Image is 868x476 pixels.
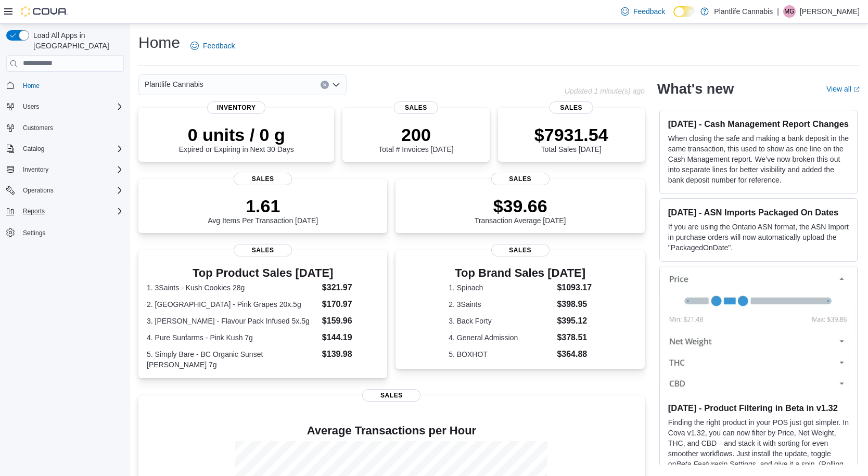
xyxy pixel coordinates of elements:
dt: 1. 3Saints - Kush Cookies 28g [147,282,318,293]
span: Reports [19,205,124,217]
dd: $321.97 [322,281,379,294]
span: Users [23,102,39,111]
button: Users [19,100,43,113]
span: Catalog [19,143,124,155]
a: Feedback [617,1,669,22]
h3: [DATE] - ASN Imports Packaged On Dates [668,207,849,217]
p: 1.61 [208,196,318,216]
button: Home [2,78,128,93]
dt: 1. Spinach [449,282,553,293]
h1: Home [138,32,180,53]
dt: 5. BOXHOT [449,349,553,359]
a: View allExternal link [826,85,860,93]
dt: 2. 3Saints [449,299,553,310]
button: Inventory [2,162,128,177]
button: Open list of options [332,81,340,89]
dt: 5. Simply Bare - BC Organic Sunset [PERSON_NAME] 7g [147,349,318,370]
em: Beta Features [676,460,722,468]
p: When closing the safe and making a bank deposit in the same transaction, this used to show as one... [668,133,849,185]
span: Sales [362,389,420,402]
dt: 4. General Admission [449,332,553,343]
div: Matthew Gallie [783,5,796,18]
button: Reports [2,204,128,218]
dt: 4. Pure Sunfarms - Pink Kush 7g [147,332,318,343]
span: Settings [19,226,124,239]
span: Dark Mode [673,17,674,18]
button: Customers [2,120,128,135]
dd: $395.12 [557,315,592,327]
p: $7931.54 [534,124,608,145]
div: Transaction Average [DATE] [475,196,566,225]
dt: 2. [GEOGRAPHIC_DATA] - Pink Grapes 20x.5g [147,299,318,310]
h3: Top Brand Sales [DATE] [449,267,592,279]
p: Plantlife Cannabis [714,5,773,18]
h2: What's new [657,81,734,97]
span: Sales [234,173,292,185]
span: Feedback [633,6,665,17]
dd: $364.88 [557,348,592,361]
button: Users [2,99,128,114]
span: MG [784,5,794,18]
span: Customers [19,121,124,134]
span: Sales [394,101,438,114]
span: Sales [491,173,550,185]
h4: Average Transactions per Hour [147,424,636,437]
a: Settings [19,227,49,239]
img: Cova [21,6,68,17]
button: Clear input [321,81,329,89]
a: Home [19,80,44,92]
dd: $378.51 [557,331,592,344]
dd: $139.98 [322,348,379,361]
nav: Complex example [6,74,124,267]
span: Sales [491,244,550,256]
input: Dark Mode [673,6,695,17]
div: Total Sales [DATE] [534,124,608,153]
span: Inventory [207,101,265,114]
button: Catalog [19,143,48,155]
dd: $398.95 [557,298,592,311]
dd: $170.97 [322,298,379,311]
button: Operations [2,183,128,198]
p: [PERSON_NAME] [800,5,860,18]
span: Home [19,79,124,92]
span: Users [19,100,124,113]
p: $39.66 [475,196,566,216]
dd: $1093.17 [557,281,592,294]
span: Inventory [19,163,124,176]
button: Inventory [19,163,53,176]
dd: $159.96 [322,315,379,327]
h3: [DATE] - Cash Management Report Changes [668,119,849,129]
dt: 3. [PERSON_NAME] - Flavour Pack Infused 5x.5g [147,316,318,326]
span: Plantlife Cannabis [145,78,203,91]
dt: 3. Back Forty [449,316,553,326]
span: Sales [549,101,593,114]
span: Catalog [23,145,44,153]
button: Operations [19,184,58,197]
span: Settings [23,229,45,237]
button: Catalog [2,141,128,156]
div: Expired or Expiring in Next 30 Days [179,124,294,153]
span: Sales [234,244,292,256]
span: Operations [23,186,54,195]
svg: External link [853,86,860,93]
span: Home [23,82,40,90]
span: Load All Apps in [GEOGRAPHIC_DATA] [29,30,124,51]
div: Avg Items Per Transaction [DATE] [208,196,318,225]
h3: [DATE] - Product Filtering in Beta in v1.32 [668,403,849,413]
p: Updated 1 minute(s) ago [565,87,645,95]
p: If you are using the Ontario ASN format, the ASN Import in purchase orders will now automatically... [668,222,849,253]
span: Operations [19,184,124,197]
p: 200 [378,124,453,145]
h3: Top Product Sales [DATE] [147,267,379,279]
span: Customers [23,124,53,132]
dd: $144.19 [322,331,379,344]
div: Total # Invoices [DATE] [378,124,453,153]
button: Settings [2,225,128,240]
p: | [777,5,779,18]
p: 0 units / 0 g [179,124,294,145]
span: Inventory [23,165,48,174]
a: Customers [19,122,57,134]
span: Reports [23,207,45,215]
button: Reports [19,205,49,217]
span: Feedback [203,41,235,51]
